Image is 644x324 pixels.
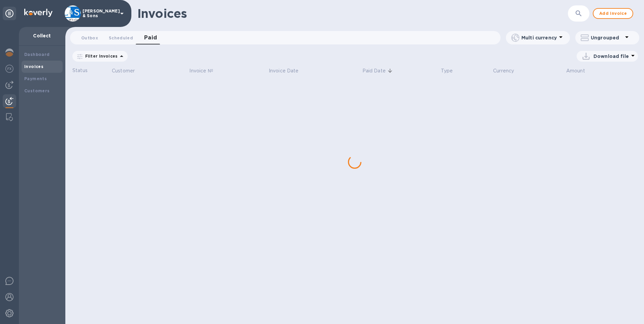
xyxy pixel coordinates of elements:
p: Amount [566,67,585,74]
p: Paid Date [362,67,386,74]
b: Payments [24,76,47,81]
span: Invoice Date [269,67,308,74]
p: Collect [24,32,60,39]
p: [PERSON_NAME] & Sons [83,9,116,18]
button: Add invoice [593,8,633,19]
img: Logo [24,9,53,17]
p: Multi currency [521,34,557,41]
p: Invoice № [189,67,213,74]
p: Status [72,67,110,74]
p: Currency [493,67,514,74]
span: Invoice № [189,67,222,74]
b: Dashboard [24,52,50,57]
span: Paid [144,33,157,42]
p: Filter Invoices [83,53,118,59]
span: Outbox [81,34,98,41]
span: Scheduled [109,34,133,41]
h1: Invoices [137,6,187,21]
p: Invoice Date [269,67,299,74]
span: Add invoice [599,9,627,18]
div: Unpin categories [3,7,16,20]
span: Type [441,67,462,74]
span: Paid Date [362,67,394,74]
img: Foreign exchange [5,65,13,73]
span: Currency [493,67,523,74]
p: Ungrouped [591,34,623,41]
p: Type [441,67,453,74]
span: Customer [112,67,143,74]
p: Customer [112,67,135,74]
p: Download file [593,53,629,60]
span: Amount [566,67,594,74]
b: Invoices [24,64,43,69]
b: Customers [24,88,50,93]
